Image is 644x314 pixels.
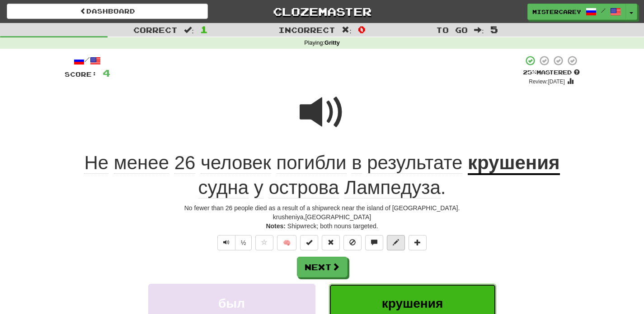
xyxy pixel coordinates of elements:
span: в [352,152,362,174]
span: 5 [490,24,498,35]
span: 0 [358,24,366,35]
button: ½ [235,235,252,250]
button: Play sentence audio (ctl+space) [217,235,235,250]
span: . [198,177,446,199]
span: судна [198,177,249,199]
span: погибли [277,152,347,174]
button: Discuss sentence (alt+u) [365,235,383,250]
button: 🧠 [277,235,296,250]
span: : [342,26,352,34]
span: Лампедуза [344,177,441,199]
span: : [184,26,194,34]
span: Score: [65,70,97,78]
span: Incorrect [278,25,335,34]
button: Favorite sentence (alt+f) [255,235,273,250]
span: mistercarey [532,8,581,16]
span: был [218,296,245,310]
span: человек [201,152,271,174]
span: : [474,26,484,34]
span: острова [269,177,339,199]
div: / [65,55,110,66]
a: mistercarey / [527,4,626,20]
span: Не [84,152,108,174]
a: Clozemaster [221,4,423,19]
span: Correct [133,25,178,34]
span: 1 [200,24,208,35]
span: менее [114,152,169,174]
button: Edit sentence (alt+d) [387,235,405,250]
button: Add to collection (alt+a) [409,235,427,250]
button: Reset to 0% Mastered (alt+r) [322,235,340,250]
div: krusheniya,[GEOGRAPHIC_DATA] [65,212,580,222]
span: 25 % [523,69,536,76]
span: результате [367,152,462,174]
button: Ignore sentence (alt+i) [343,235,362,250]
div: Text-to-speech controls [216,235,252,250]
a: Dashboard [7,4,208,19]
div: Mastered [523,69,580,77]
span: крушения [382,296,443,310]
button: Next [297,257,348,277]
strong: Gritty [324,40,340,46]
div: No fewer than 26 people died as a result of a shipwreck near the island of [GEOGRAPHIC_DATA]. [65,203,580,212]
small: Review: [DATE] [529,78,565,85]
span: у [254,177,263,199]
u: крушения [468,152,560,175]
button: Set this sentence to 100% Mastered (alt+m) [300,235,318,250]
span: / [601,7,606,14]
span: 26 [174,152,196,174]
span: 4 [103,67,110,78]
strong: Notes: [266,222,286,230]
div: Shipwreck; both nouns targeted. [65,222,580,231]
span: To go [436,25,468,34]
